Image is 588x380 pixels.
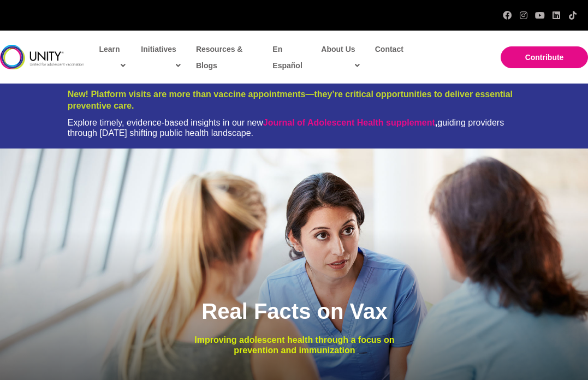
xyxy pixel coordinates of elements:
[171,335,418,355] p: Improving adolescent health through a focus on prevention and immunization
[99,41,126,74] span: Learn
[141,41,181,74] span: Initiatives
[503,11,512,20] a: Facebook
[552,11,561,20] a: LinkedIn
[536,11,544,20] a: YouTube
[68,117,521,138] div: Explore timely, evidence-based insights in our new guiding providers through [DATE] shifting publ...
[196,45,243,70] span: Resources & Blogs
[267,37,313,78] a: En Español
[525,53,564,62] span: Contribute
[501,46,588,68] a: Contribute
[375,45,403,54] span: Contact
[191,37,262,78] a: Resources & Blogs
[263,118,435,127] a: Journal of Adolescent Health supplement
[568,11,577,20] a: TikTok
[201,299,387,323] span: Real Facts on Vax
[370,37,408,62] a: Contact
[68,90,513,110] span: New! Platform visits are more than vaccine appointments—they’re critical opportunities to deliver...
[263,118,437,127] strong: ,
[321,41,359,74] span: About Us
[272,45,302,70] span: En Español
[519,11,528,20] a: Instagram
[316,37,364,78] a: About Us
